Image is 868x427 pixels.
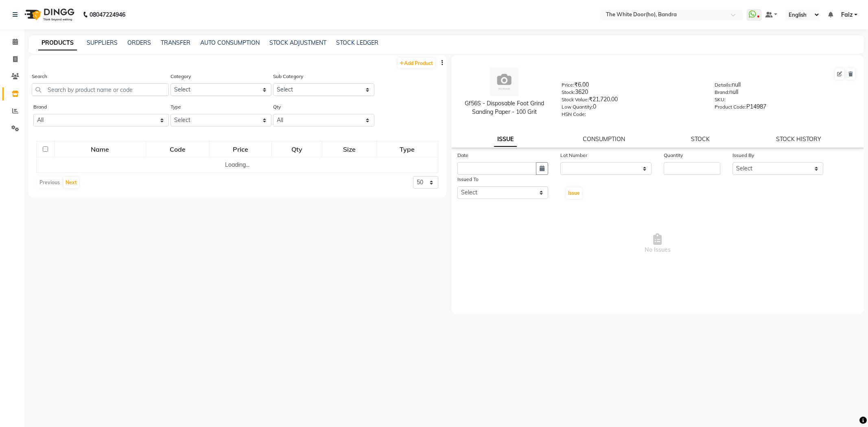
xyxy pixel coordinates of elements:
[336,39,378,46] a: STOCK LEDGER
[63,177,79,188] button: Next
[568,190,580,196] span: Issue
[732,152,754,159] label: Issued By
[562,95,703,107] div: ₹21,720.00
[21,3,77,26] img: logo
[87,39,118,46] a: SUPPLIERS
[171,103,181,111] label: Type
[269,39,326,46] a: STOCK ADJUSTMENT
[562,81,703,92] div: ₹6.00
[273,73,303,80] label: Sub Category
[32,73,47,80] label: Search
[323,142,376,157] div: Size
[210,142,271,157] div: Price
[562,102,703,114] div: 0
[841,11,853,19] span: Faiz
[715,102,856,114] div: P14987
[583,135,625,143] a: CONSUMPTION
[776,135,821,143] a: STOCK HISTORY
[33,103,47,111] label: Brand
[566,187,582,199] button: Issue
[459,99,549,116] div: Gf56S - Disposable Foot Grind Sanding Paper - 100 Grit
[90,3,125,26] b: 08047224946
[171,73,191,80] label: Category
[562,81,574,89] label: Price:
[146,142,209,157] div: Code
[715,81,856,92] div: null
[55,142,145,157] div: Name
[715,103,746,111] label: Product Code:
[37,157,438,173] td: Loading...
[377,142,437,157] div: Type
[562,89,575,96] label: Stock:
[664,152,683,159] label: Quantity
[490,68,518,96] img: avatar
[457,176,479,183] label: Issued To
[200,39,260,46] a: AUTO CONSUMPTION
[715,88,856,99] div: null
[691,135,710,143] a: STOCK
[560,152,587,159] label: Lot Number
[562,103,593,111] label: Low Quantity:
[457,152,468,159] label: Date
[715,96,726,103] label: SKU:
[127,39,151,46] a: ORDERS
[834,394,860,419] iframe: chat widget
[398,58,435,68] a: Add Product
[38,36,77,50] a: PRODUCTS
[562,111,586,118] label: HSN Code:
[32,83,169,96] input: Search by product name or code
[715,89,729,96] label: Brand:
[562,88,703,99] div: 3620
[457,203,858,284] span: No Issues
[494,132,517,147] a: ISSUE
[715,81,732,89] label: Details:
[562,96,589,103] label: Stock Value:
[273,103,281,111] label: Qty
[161,39,190,46] a: TRANSFER
[272,142,321,157] div: Qty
